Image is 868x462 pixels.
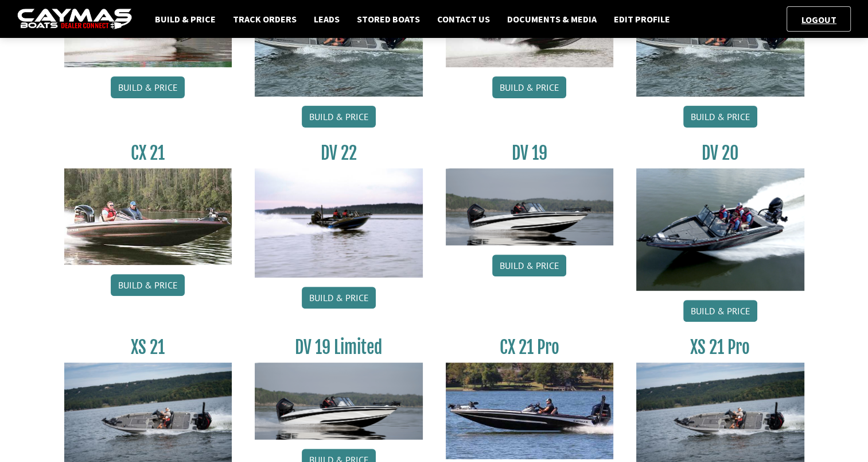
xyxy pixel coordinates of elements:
[636,143,804,164] h3: DV 20
[501,11,602,26] a: Documents & Media
[636,337,804,358] h3: XS 21 Pro
[227,11,302,26] a: Track Orders
[255,363,423,440] img: dv-19-ban_from_website_for_caymas_connect.png
[255,337,423,358] h3: DV 19 Limited
[255,143,423,164] h3: DV 22
[111,274,185,296] a: Build & Price
[683,300,757,322] a: Build & Price
[64,168,232,265] img: CX21_thumb.jpg
[446,168,614,245] img: dv-19-ban_from_website_for_caymas_connect.png
[492,255,566,276] a: Build & Price
[302,106,376,128] a: Build & Price
[64,143,232,164] h3: CX 21
[308,11,345,26] a: Leads
[149,11,221,26] a: Build & Price
[636,168,804,291] img: DV_20_from_website_for_caymas_connect.png
[683,106,757,128] a: Build & Price
[111,76,185,98] a: Build & Price
[492,76,566,98] a: Build & Price
[351,11,426,26] a: Stored Boats
[255,168,423,278] img: DV22_original_motor_cropped_for_caymas_connect.jpg
[64,337,232,358] h3: XS 21
[608,11,676,26] a: Edit Profile
[446,143,614,164] h3: DV 19
[446,363,614,459] img: CX-21Pro_thumbnail.jpg
[17,9,132,30] img: caymas-dealer-connect-2ed40d3bc7270c1d8d7ffb4b79bf05adc795679939227970def78ec6f6c03838.gif
[446,337,614,358] h3: CX 21 Pro
[302,287,376,309] a: Build & Price
[431,11,496,26] a: Contact Us
[796,14,842,25] a: Logout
